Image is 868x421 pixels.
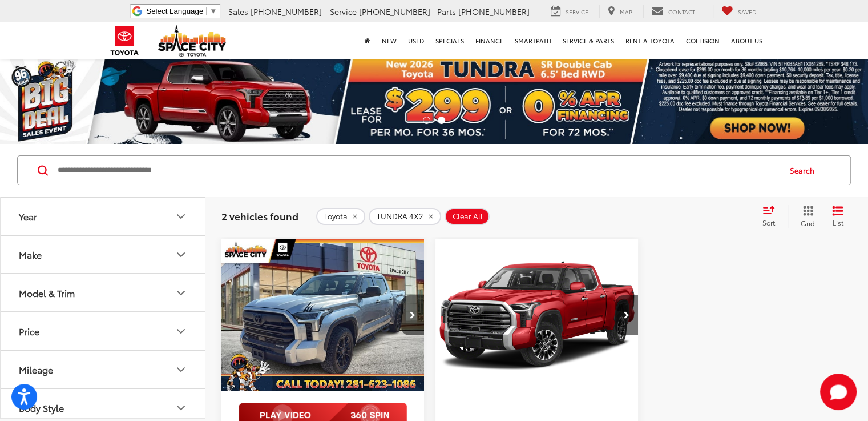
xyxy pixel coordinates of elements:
a: My Saved Vehicles [713,5,765,18]
div: Make [19,249,42,260]
span: [PHONE_NUMBER] [359,6,430,17]
div: Price [19,326,39,336]
a: Service & Parts [557,22,620,59]
div: Body Style [174,401,188,415]
a: SmartPath [509,22,557,59]
button: Select sort value [757,205,788,228]
a: About Us [725,22,768,59]
a: Service [542,5,597,18]
span: TUNDRA 4X2 [377,212,423,221]
a: New [376,22,402,59]
div: Make [174,248,188,262]
div: Year [19,211,37,222]
button: Clear All [445,208,490,225]
button: Search [779,156,831,185]
span: Parts [437,6,456,17]
a: Rent a Toyota [620,22,680,59]
span: Saved [738,7,757,16]
a: Map [599,5,641,18]
span: List [832,218,843,227]
button: remove TUNDRA%204X2 [369,208,441,225]
span: ▼ [209,7,217,15]
div: 2023 Toyota TUNDRA 4X2 Limited 0 [435,239,639,391]
div: Mileage [19,364,53,375]
button: Next image [615,295,638,335]
img: Space City Toyota [158,25,227,57]
a: Contact [643,5,704,18]
div: Mileage [174,363,188,376]
span: 2 vehicles found [221,209,298,223]
span: Clear All [453,212,483,221]
a: 2022 Toyota TUNDRA 4X2 SR52022 Toyota TUNDRA 4X2 SR52022 Toyota TUNDRA 4X2 SR52022 Toyota TUNDRA ... [221,239,425,391]
a: Home [359,22,376,59]
a: Used [402,22,430,59]
a: Finance [470,22,509,59]
div: Price [174,324,188,338]
span: Grid [801,218,815,228]
div: 2022 Toyota TUNDRA 4X2 SR5 0 [221,239,425,391]
button: Next image [401,295,424,335]
span: [PHONE_NUMBER] [458,6,530,17]
span: Sort [762,218,775,227]
img: 2023 Toyota TUNDRA 4X2 Limited [435,239,639,392]
button: YearYear [1,198,206,235]
button: Model & TrimModel & Trim [1,274,206,311]
div: Model & Trim [174,286,188,300]
button: MileageMileage [1,351,206,388]
span: Select Language [146,7,203,15]
a: Specials [430,22,470,59]
span: Sales [228,6,248,17]
span: [PHONE_NUMBER] [251,6,322,17]
button: MakeMake [1,236,206,273]
div: Model & Trim [19,287,75,298]
img: 2022 Toyota TUNDRA 4X2 SR5 [221,239,425,392]
a: Select Language​ [146,7,217,15]
button: Grid View [788,205,823,228]
a: 2023 Toyota TUNDRA 4X2 Limited2023 Toyota TUNDRA 4X2 Limited2023 Toyota TUNDRA 4X2 Limited2023 To... [435,239,639,391]
svg: Start Chat [820,374,857,410]
button: Toggle Chat Window [820,374,857,410]
span: Map [620,7,632,16]
button: remove Toyota [316,208,365,225]
div: Year [174,210,188,223]
span: ​ [206,7,207,15]
span: Toyota [324,212,348,221]
button: PricePrice [1,312,206,350]
span: Service [330,6,357,17]
button: List View [823,205,852,228]
span: Contact [668,7,695,16]
a: Collision [680,22,725,59]
img: Toyota [103,22,146,59]
div: Body Style [19,402,64,413]
input: Search by Make, Model, or Keyword [56,157,779,184]
span: Service [566,7,588,16]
